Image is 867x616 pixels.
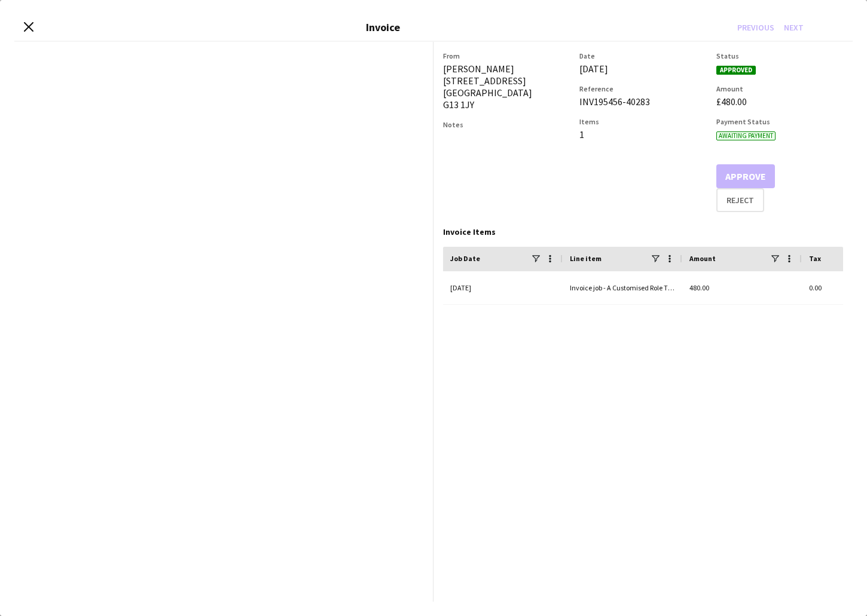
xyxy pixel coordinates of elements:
[716,131,776,140] span: Awaiting payment
[716,66,756,75] span: Approved
[809,254,821,263] span: Tax
[579,117,706,126] h3: Items
[443,63,570,111] div: [PERSON_NAME] [STREET_ADDRESS] [GEOGRAPHIC_DATA] G13 1JY
[682,271,802,304] div: 480.00
[443,271,563,304] div: [DATE]
[579,84,706,93] h3: Reference
[579,63,706,75] div: [DATE]
[579,51,706,60] h3: Date
[579,128,706,140] div: 1
[443,120,570,129] h3: Notes
[716,84,843,93] h3: Amount
[716,117,843,126] h3: Payment Status
[689,254,716,263] span: Amount
[579,96,706,108] div: INV195456-40283
[716,96,843,108] div: £480.00
[443,226,843,237] div: Invoice Items
[570,254,602,263] span: Line item
[450,254,480,263] span: Job Date
[443,51,570,60] h3: From
[716,51,843,60] h3: Status
[366,20,400,34] h3: Invoice
[716,188,764,212] button: Reject
[563,271,682,304] div: Invoice job - A Customised Role Type (salary)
